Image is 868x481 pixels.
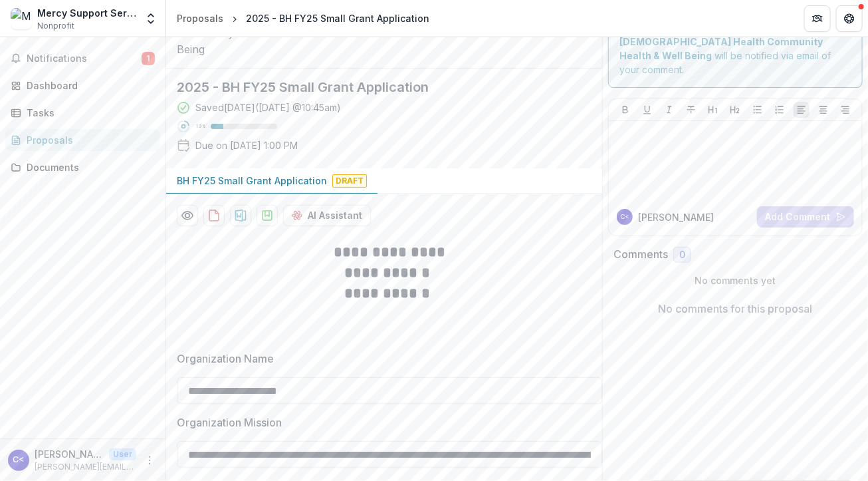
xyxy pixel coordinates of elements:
button: Notifications1 [5,48,160,69]
p: [PERSON_NAME] [638,210,714,224]
button: Add Comment [757,206,854,228]
p: No comments for this proposal [659,301,813,317]
div: Documents [27,160,150,174]
p: Due on [DATE] 1:00 PM [195,138,298,152]
a: Documents [5,156,160,178]
nav: breadcrumb [171,9,435,28]
h2: Comments [613,248,668,261]
a: Proposals [5,129,160,151]
button: Heading 2 [727,102,743,118]
button: Align Right [837,102,853,118]
h2: 2025 - BH FY25 Small Grant Application [177,79,570,95]
button: Align Center [815,102,831,118]
span: Notifications [27,53,142,65]
button: More [142,452,158,468]
a: Dashboard [5,75,160,96]
p: 19 % [195,122,205,131]
p: [PERSON_NAME][EMAIL_ADDRESS][DOMAIN_NAME] [35,461,136,473]
div: Saved [DATE] ( [DATE] @ 10:45am ) [195,100,341,114]
span: Nonprofit [37,20,74,32]
span: 1 [142,52,155,65]
span: Draft [332,174,367,188]
div: Mercy Support Services [37,6,136,20]
div: 2025 - BH FY25 Small Grant Application [246,11,429,25]
div: Carmen Queen <carmen@mssclay.org> [13,456,25,464]
p: [PERSON_NAME] <[PERSON_NAME][EMAIL_ADDRESS][DOMAIN_NAME]> [35,447,104,461]
button: Italicize [661,102,677,118]
button: Preview 269094ea-6d0e-4af3-a2fe-094ef099a264-0.pdf [177,205,198,226]
div: Dashboard [27,79,150,92]
button: Partners [804,5,831,32]
p: Organization Name [177,351,274,367]
button: Align Left [794,102,810,118]
div: Proposals [177,11,223,25]
p: BH FY25 Small Grant Application [177,174,327,188]
a: Proposals [171,9,229,28]
img: Mercy Support Services [11,8,32,29]
button: Get Help [836,5,863,32]
button: Open entity switcher [142,5,160,32]
div: Proposals [27,133,150,147]
button: Strike [683,102,699,118]
p: No comments yet [613,273,857,287]
button: Bullet List [750,102,766,118]
button: Ordered List [772,102,788,118]
button: download-proposal [257,205,278,226]
button: Heading 1 [705,102,721,118]
div: Carmen Queen <carmen@mssclay.org> [620,214,629,220]
button: download-proposal [230,205,251,226]
p: User [109,448,136,460]
div: Tasks [27,106,150,120]
a: Tasks [5,102,160,124]
p: Organization Mission [177,414,282,430]
button: AI Assistant [283,205,371,226]
span: 0 [679,249,685,261]
button: download-proposal [203,205,225,226]
button: Underline [639,102,655,118]
button: Bold [617,102,633,118]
